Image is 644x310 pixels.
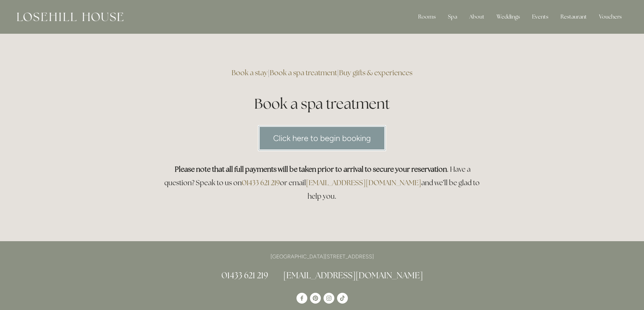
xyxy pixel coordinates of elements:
[413,10,441,24] div: Rooms
[270,68,337,77] a: Book a spa treatment
[464,10,490,24] div: About
[175,165,447,174] strong: Please note that all full payments will be taken prior to arrival to secure your reservation
[324,293,334,304] a: Instagram
[283,270,423,281] a: [EMAIL_ADDRESS][DOMAIN_NAME]
[339,68,412,77] a: Buy gifts & experiences
[306,178,421,187] a: [EMAIL_ADDRESS][DOMAIN_NAME]
[296,293,307,304] a: Losehill House Hotel & Spa
[161,252,484,261] p: [GEOGRAPHIC_DATA][STREET_ADDRESS]
[242,178,280,187] a: 01433 621 219
[161,163,484,203] h3: . Have a question? Speak to us on or email and we’ll be glad to help you.
[221,270,268,281] a: 01433 621 219
[161,66,484,80] h3: | |
[232,68,268,77] a: Book a stay
[258,125,386,151] a: Click here to begin booking
[161,94,484,114] h1: Book a spa treatment
[17,12,123,21] img: Losehill House
[555,10,592,24] div: Restaurant
[337,293,348,304] a: TikTok
[527,10,554,24] div: Events
[594,10,627,24] a: Vouchers
[310,293,321,304] a: Pinterest
[491,10,525,24] div: Weddings
[443,10,462,24] div: Spa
